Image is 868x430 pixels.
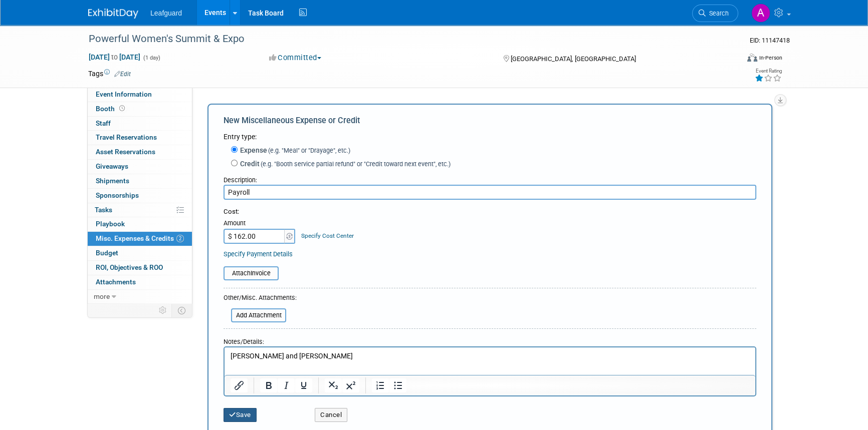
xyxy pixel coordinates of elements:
[224,171,756,185] div: Description:
[85,30,723,48] div: Powerful Women's Summit & Expo
[88,145,192,159] a: Asset Reservations
[96,162,128,170] span: Giveaways
[150,9,182,17] span: Leafguard
[88,69,131,79] td: Tags
[706,10,729,17] span: Search
[389,378,406,392] button: Bullet list
[88,246,192,260] a: Budget
[88,275,192,289] a: Attachments
[224,219,296,229] div: Amount
[224,250,293,258] a: Specify Payment Details
[301,232,354,239] a: Specify Cost Center
[224,408,257,422] button: Save
[751,4,770,23] img: Arlene Duncan
[224,115,756,132] div: New Miscellaneous Expense or Credit
[224,293,297,305] div: Other/Misc. Attachments:
[154,304,172,317] td: Personalize Event Tab Strip
[96,133,157,141] span: Travel Reservations
[96,148,155,156] span: Asset Reservations
[88,217,192,231] a: Playbook
[372,378,389,392] button: Numbered list
[510,55,635,63] span: [GEOGRAPHIC_DATA], [GEOGRAPHIC_DATA]
[95,206,112,214] span: Tasks
[315,408,347,422] button: Cancel
[88,9,138,19] img: ExhibitDay
[224,333,756,346] div: Notes/Details:
[117,105,127,112] span: Booth not reserved yet
[88,117,192,131] a: Staff
[176,235,184,242] span: 2
[679,52,782,67] div: Event Format
[88,102,192,116] a: Booth
[267,147,350,154] span: (e.g. "Meal" or "Drayage", etc.)
[96,220,125,228] span: Playbook
[88,88,192,102] a: Event Information
[295,378,312,392] button: Underline
[96,263,163,271] span: ROI, Objectives & ROO
[88,261,192,275] a: ROI, Objectives & ROO
[238,145,350,155] label: Expense
[88,131,192,145] a: Travel Reservations
[260,160,451,168] span: (e.g. "Booth service partial refund" or "Credit toward next event", etc.)
[692,5,738,22] a: Search
[750,37,790,44] span: Event ID: 11147418
[231,378,248,392] button: Insert/edit link
[225,347,755,375] iframe: Rich Text Area
[96,105,127,113] span: Booth
[747,54,757,62] img: Format-Inperson.png
[94,292,110,300] span: more
[342,378,359,392] button: Superscript
[224,207,756,217] div: Cost:
[278,378,295,392] button: Italic
[266,53,325,63] button: Committed
[260,378,277,392] button: Bold
[224,132,756,142] div: Entry type:
[96,234,184,242] span: Misc. Expenses & Credits
[142,55,160,61] span: (1 day)
[172,304,192,317] td: Toggle Event Tabs
[238,159,451,169] label: Credit
[759,54,782,62] div: In-Person
[88,174,192,188] a: Shipments
[88,189,192,203] a: Sponsorships
[114,71,131,78] a: Edit
[755,69,782,74] div: Event Rating
[96,177,129,185] span: Shipments
[325,378,342,392] button: Subscript
[96,90,152,98] span: Event Information
[88,53,141,62] span: [DATE] [DATE]
[88,160,192,174] a: Giveaways
[88,290,192,304] a: more
[88,203,192,217] a: Tasks
[96,278,136,286] span: Attachments
[88,232,192,246] a: Misc. Expenses & Credits2
[96,119,111,127] span: Staff
[96,191,139,199] span: Sponsorships
[96,249,118,257] span: Budget
[110,53,119,61] span: to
